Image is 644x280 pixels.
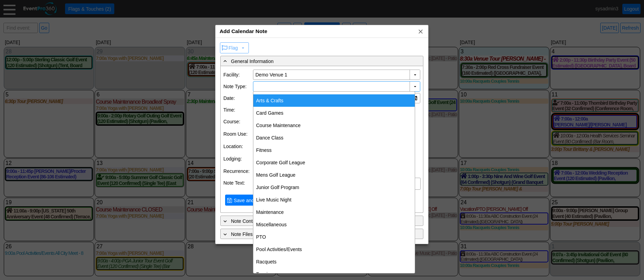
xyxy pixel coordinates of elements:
div: Pool Activities/Events [253,243,415,256]
span: Flag [229,45,238,51]
div: Maintenance [253,206,415,218]
div: Time: [223,105,253,115]
span: General Information [231,59,274,64]
div: Arts & Crafts [253,94,415,107]
span: Note Contacts [231,218,262,224]
div: Dance Class [253,132,415,144]
div: Facility: [223,70,253,80]
span: Note Files [231,231,253,237]
span: Save and Close [227,196,269,204]
div: Note Files [222,230,393,238]
span: Save and Close [232,197,269,204]
div: Corporate Golf League [253,156,415,169]
div: Date: [223,93,253,103]
div: Junior Golf Program [253,181,415,194]
div: dijit_form_FilteringSelect_26_popup [253,91,415,273]
div: Room Use: [223,129,253,140]
div: General Information [222,57,393,65]
div: Miscellaneous [253,218,415,231]
div: Note Text: [223,178,253,190]
div: Live Music Night [253,194,415,206]
span: Flag [222,44,246,52]
div: Racquets [253,256,415,268]
div: Note Contacts [222,217,393,225]
div: Lodging: [223,154,253,165]
div: Mens Golf League [253,169,415,181]
div: Location: [223,141,253,152]
div: Card Games [253,107,415,119]
div: Course: [223,116,253,127]
div: Recurrence: [223,166,253,176]
div: Note Type: [223,81,253,92]
div: PTO [253,231,415,243]
div: Fitness [253,144,415,156]
div: Course Maintenance [253,119,415,132]
span: Add Calendar Note [220,28,267,34]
